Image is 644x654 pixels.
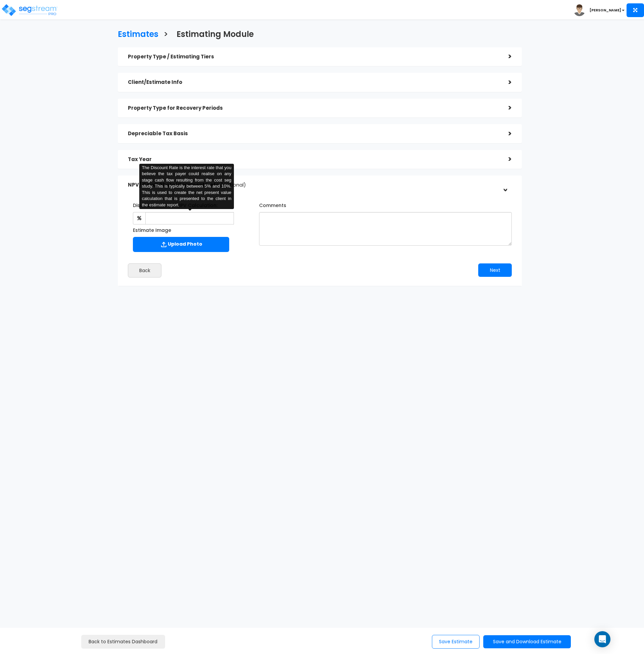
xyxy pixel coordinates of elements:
[113,23,158,44] a: Estimates
[128,157,498,162] h5: Tax Year
[498,51,512,62] div: >
[128,54,498,60] h5: Property Type / Estimating Tiers
[128,80,498,85] h5: Client/Estimate Info
[128,131,498,137] h5: Depreciable Tax Basis
[118,30,158,40] h3: Estimates
[498,77,512,88] div: >
[128,105,498,111] h5: Property Type for Recovery Periods
[160,240,168,249] img: Upload Icon
[498,103,512,113] div: >
[128,182,498,188] h5: NPV/ Cover Photo/Comments, etc.
[483,635,571,648] button: Save and Download Estimate
[177,30,254,40] h3: Estimating Module
[432,635,480,649] button: Save Estimate
[498,129,512,139] div: >
[171,23,254,44] a: Estimating Module
[500,178,510,192] div: >
[498,154,512,164] div: >
[81,635,165,649] a: Back to Estimates Dashboard
[128,263,161,278] button: Back
[163,30,168,40] h3: >
[133,224,171,234] label: Estimate Image
[574,4,585,16] img: avatar.png
[590,8,621,13] b: [PERSON_NAME]
[259,200,286,209] label: Comments
[594,631,610,647] div: Open Intercom Messenger
[133,200,217,209] label: Discount Rate for NPV Calculation:
[1,3,58,17] img: logo_pro_r.png
[133,237,229,252] label: Upload Photo
[478,263,512,277] button: Next
[139,164,234,209] div: The Discount Rate is the interest rate that you believe the tax payer could realise on any stage ...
